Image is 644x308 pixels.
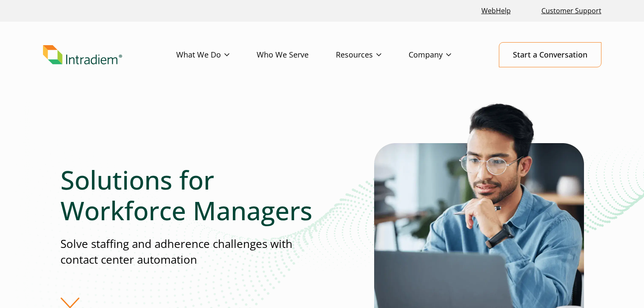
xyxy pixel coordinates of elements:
[257,43,336,67] a: Who We Serve
[60,236,322,268] p: Solve staffing and adherence challenges with contact center automation
[336,43,409,67] a: Resources
[176,43,257,67] a: What We Do
[43,45,122,65] img: Intradiem
[478,2,514,20] a: Link opens in a new window
[43,45,176,65] a: Link to homepage of Intradiem
[499,42,601,67] a: Start a Conversation
[409,43,478,67] a: Company
[60,164,322,226] h1: Solutions for Workforce Managers
[538,2,605,20] a: Customer Support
